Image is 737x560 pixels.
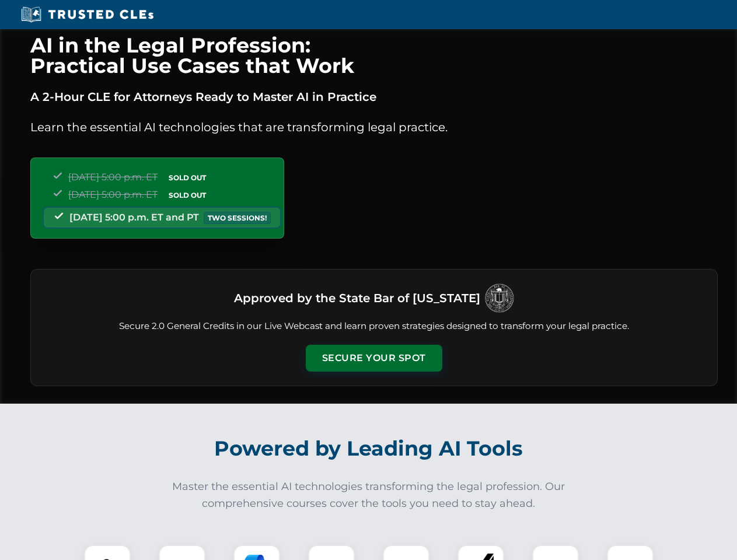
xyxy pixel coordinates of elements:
p: A 2-Hour CLE for Attorneys Ready to Master AI in Practice [30,87,718,106]
h3: Approved by the State Bar of [US_STATE] [234,288,480,309]
button: Secure Your Spot [306,345,442,372]
p: Learn the essential AI technologies that are transforming legal practice. [30,118,718,136]
img: Logo [485,283,514,313]
h2: Powered by Leading AI Tools [46,428,692,469]
span: [DATE] 5:00 p.m. ET [68,171,158,183]
p: Master the essential AI technologies transforming the legal profession. Our comprehensive courses... [165,478,573,512]
span: SOLD OUT [165,171,210,184]
p: Secure 2.0 General Credits in our Live Webcast and learn proven strategies designed to transform ... [45,320,703,333]
span: [DATE] 5:00 p.m. ET [68,189,158,200]
h1: AI in the Legal Profession: Practical Use Cases that Work [30,35,718,76]
img: Trusted CLEs [18,6,157,23]
span: SOLD OUT [165,189,210,201]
